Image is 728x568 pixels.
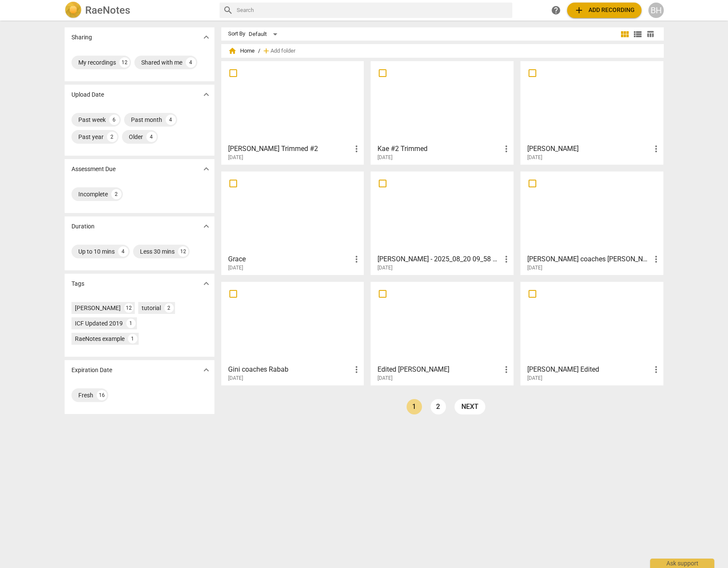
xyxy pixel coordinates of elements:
[118,246,128,257] div: 4
[351,144,362,154] span: more_vert
[224,175,361,271] a: Grace[DATE]
[78,133,104,141] div: Past year
[374,175,511,271] a: [PERSON_NAME] - 2025_08_20 09_58 PDT - Recording 3[DATE]
[228,264,243,272] span: [DATE]
[620,29,630,39] span: view_module
[111,189,122,199] div: 2
[201,221,211,231] span: expand_more
[574,5,635,15] span: Add recording
[223,5,233,15] span: search
[527,264,542,272] span: [DATE]
[78,115,106,124] div: Past week
[200,163,213,175] button: Show more
[71,279,84,288] p: Tags
[119,57,130,68] div: 12
[351,254,362,264] span: more_vert
[201,278,211,289] span: expand_more
[377,264,392,272] span: [DATE]
[228,154,243,161] span: [DATE]
[377,154,392,161] span: [DATE]
[201,32,211,42] span: expand_more
[644,28,657,41] button: Table view
[651,144,661,154] span: more_vert
[164,303,174,313] div: 2
[224,285,361,382] a: Gini coaches Rabab[DATE]
[523,64,660,161] a: [PERSON_NAME][DATE]
[228,31,245,37] div: Sort By
[78,391,93,399] div: Fresh
[200,88,213,101] button: Show more
[527,364,651,375] h3: Debbie Edited
[78,58,116,67] div: My recordings
[237,3,509,17] input: Search
[501,364,511,375] span: more_vert
[78,190,108,198] div: Incomplete
[651,364,661,375] span: more_vert
[201,365,211,375] span: expand_more
[200,277,213,290] button: Show more
[455,399,485,414] a: next
[351,364,362,375] span: more_vert
[131,115,162,124] div: Past month
[377,144,501,154] h3: Kae #2 Trimmed
[228,47,255,55] span: Home
[75,334,125,343] div: RaeNotes example
[178,246,188,257] div: 12
[71,90,104,99] p: Upload Date
[75,304,121,312] div: [PERSON_NAME]
[140,247,175,256] div: Less 30 mins
[551,5,561,15] span: help
[141,58,182,67] div: Shared with me
[249,27,280,41] div: Default
[200,31,213,44] button: Show more
[228,364,352,375] h3: Gini coaches Rabab
[142,304,161,312] div: tutorial
[71,33,92,42] p: Sharing
[97,390,107,400] div: 16
[374,285,511,382] a: Edited [PERSON_NAME][DATE]
[71,366,112,375] p: Expiration Date
[75,319,123,328] div: ICF Updated 2019
[71,222,95,231] p: Duration
[523,175,660,271] a: [PERSON_NAME] coaches [PERSON_NAME][DATE]
[377,375,392,382] span: [DATE]
[648,3,664,18] button: BH
[200,220,213,233] button: Show more
[270,48,295,54] span: Add folder
[618,28,631,41] button: Tile view
[501,254,511,264] span: more_vert
[527,154,542,161] span: [DATE]
[129,133,143,141] div: Older
[146,132,157,142] div: 4
[262,47,270,55] span: add
[228,254,352,264] h3: Grace
[574,5,584,15] span: add
[377,254,501,264] h3: Corey_Gini_Ria Triad - 2025_08_20 09_58 PDT - Recording 3
[431,399,446,414] a: Page 2
[527,144,651,154] h3: Lance Trimmed
[567,3,642,18] button: Upload
[126,319,136,328] div: 1
[548,3,564,18] a: Help
[228,375,243,382] span: [DATE]
[65,2,82,19] img: Logo
[186,57,196,68] div: 4
[633,29,643,39] span: view_list
[631,28,644,41] button: List view
[85,4,130,16] h2: RaeNotes
[109,115,119,125] div: 6
[407,399,422,414] a: Page 1 is your current page
[124,303,134,313] div: 12
[228,47,237,55] span: home
[166,115,176,125] div: 4
[201,164,211,174] span: expand_more
[527,254,651,264] h3: Amy coaches Debbie
[71,165,116,174] p: Assessment Due
[646,30,654,38] span: table_chart
[224,64,361,161] a: [PERSON_NAME] Trimmed #2[DATE]
[128,334,137,343] div: 1
[527,375,542,382] span: [DATE]
[65,2,213,19] a: LogoRaeNotes
[228,144,352,154] h3: Corrine Trimmed #2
